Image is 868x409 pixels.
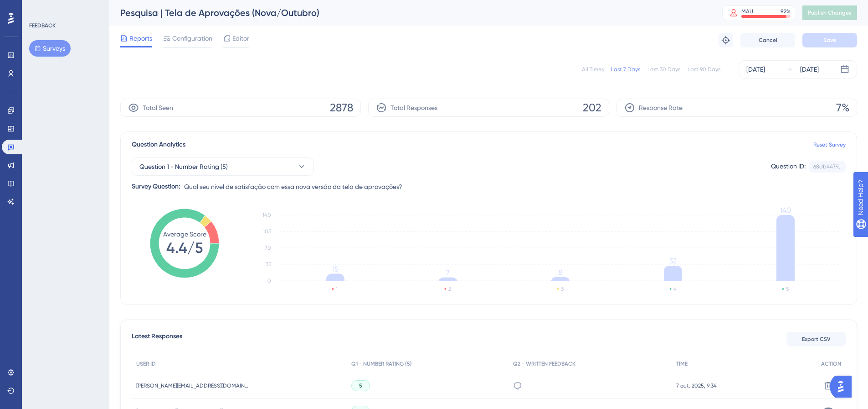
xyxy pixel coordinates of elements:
[639,102,683,113] span: Response Rate
[262,212,271,218] tspan: 140
[746,64,765,75] div: [DATE]
[29,22,56,29] div: FEEDBACK
[330,100,353,115] span: 2878
[771,161,806,173] div: Question ID:
[263,228,271,235] tspan: 105
[836,100,849,115] span: 7%
[136,382,250,389] span: [PERSON_NAME][EMAIL_ADDRESS][DOMAIN_NAME]
[359,382,362,389] span: 5
[561,286,564,292] text: 3
[759,37,777,44] span: Cancel
[232,33,249,44] span: Editor
[351,360,412,367] span: Q1 - NUMBER RATING (5)
[582,66,604,73] div: All Times
[786,286,789,292] text: 5
[332,265,339,273] tspan: 15
[513,360,575,367] span: Q2 - WRITTEN FEEDBACK
[184,181,402,192] span: Qual seu nível de satisfação com essa nova versão da tela de aprovações?
[688,66,720,73] div: Last 90 Days
[265,245,271,251] tspan: 70
[143,102,173,113] span: Total Seen
[336,286,338,292] text: 1
[390,102,437,113] span: Total Responses
[802,5,857,20] button: Publish Changes
[669,257,677,265] tspan: 32
[813,163,842,170] div: 68db4479...
[267,278,271,284] tspan: 0
[163,231,206,238] tspan: Average Score
[786,332,846,346] button: Export CSV
[808,9,852,16] span: Publish Changes
[266,261,271,267] tspan: 35
[781,8,791,15] div: 92 %
[611,66,640,73] div: Last 7 Days
[740,33,795,47] button: Cancel
[830,373,857,400] iframe: UserGuiding AI Assistant Launcher
[676,360,688,367] span: TIME
[172,33,212,44] span: Configuration
[802,336,831,343] span: Export CSV
[647,66,680,73] div: Last 30 Days
[741,8,753,15] div: MAU
[166,239,203,257] tspan: 4.4/5
[132,181,180,192] div: Survey Question:
[821,360,841,367] span: ACTION
[676,382,717,389] span: 7 out. 2025, 9:34
[448,286,451,292] text: 2
[139,161,228,172] span: Question 1 - Number Rating (5)
[559,268,563,277] tspan: 8
[813,141,846,148] a: Reset Survey
[132,139,185,150] span: Question Analytics
[780,206,791,215] tspan: 140
[132,331,182,347] span: Latest Responses
[136,360,156,367] span: USER ID
[446,268,450,277] tspan: 7
[673,286,677,292] text: 4
[802,33,857,47] button: Save
[120,6,699,19] div: Pesquisa | Tela de Aprovações (Nova/Outubro)
[21,2,57,13] span: Need Help?
[129,33,152,44] span: Reports
[823,37,836,44] span: Save
[29,40,71,57] button: Surveys
[132,157,314,176] button: Question 1 - Number Rating (5)
[583,100,601,115] span: 202
[800,64,819,75] div: [DATE]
